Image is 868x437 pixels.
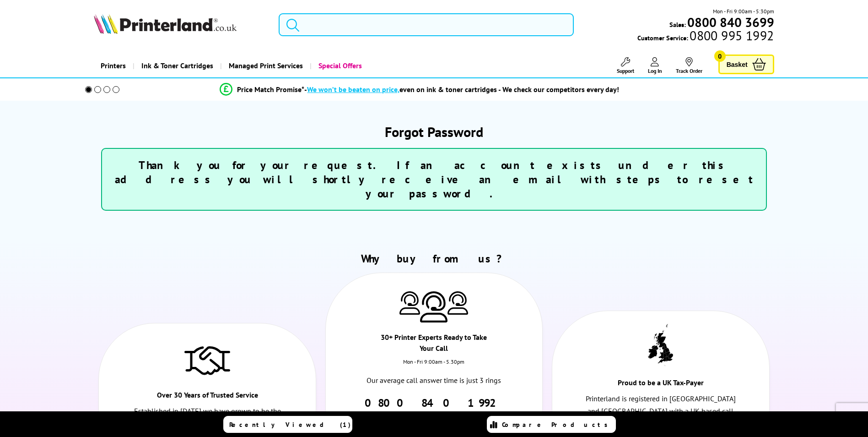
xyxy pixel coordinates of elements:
a: Ink & Toner Cartridges [133,54,220,77]
span: 0 [714,50,726,62]
h2: Why buy from us? [94,251,774,266]
img: Printer Experts [447,291,468,315]
span: Sales: [669,20,686,29]
div: Mon - Fri 9:00am - 5.30pm [326,358,543,374]
a: Track Order [676,57,702,74]
span: 0800 995 1992 [688,31,774,40]
span: Mon - Fri 9:00am - 5:30pm [713,7,774,16]
a: Managed Print Services [220,54,310,77]
a: Special Offers [310,54,369,77]
div: Over 30 Years of Trusted Service [153,389,262,405]
a: Printers [94,54,133,77]
a: Printerland Logo [94,14,267,36]
a: Basket 0 [718,55,774,74]
p: Our average call answer time is just 3 rings [358,374,510,387]
li: modal_Promise [73,82,767,98]
div: - even on ink & toner cartridges - We check our competitors every day! [304,85,619,94]
img: Printer Experts [399,291,420,315]
span: Support [617,67,634,74]
span: Basket [727,58,748,71]
b: 0800 840 3699 [687,14,774,31]
a: Log In [648,57,662,74]
a: Recently Viewed (1) [223,416,352,433]
a: Support [617,57,634,74]
span: Price Match Promise* [237,85,304,94]
span: We won’t be beaten on price, [307,85,399,94]
a: 0800 840 3699 [686,18,774,27]
img: UK tax payer [648,324,673,366]
span: Log In [648,67,662,74]
img: Printerland Logo [94,14,237,34]
h1: Forgot Password [101,123,766,141]
span: Customer Service: [637,31,774,42]
span: Recently Viewed (1) [229,421,351,429]
h3: Thank you for your request. If an account exists under this address you will shortly receive an e... [111,158,756,201]
div: 30+ Printer Experts Ready to Take Your Call [380,332,488,358]
div: Proud to be a UK Tax-Payer [606,377,715,393]
a: 0800 840 1992 [365,396,503,410]
img: Printer Experts [420,291,447,323]
span: Compare Products [502,421,613,429]
a: Compare Products [487,416,616,433]
img: Trusted Service [184,342,230,378]
span: Ink & Toner Cartridges [141,54,213,77]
